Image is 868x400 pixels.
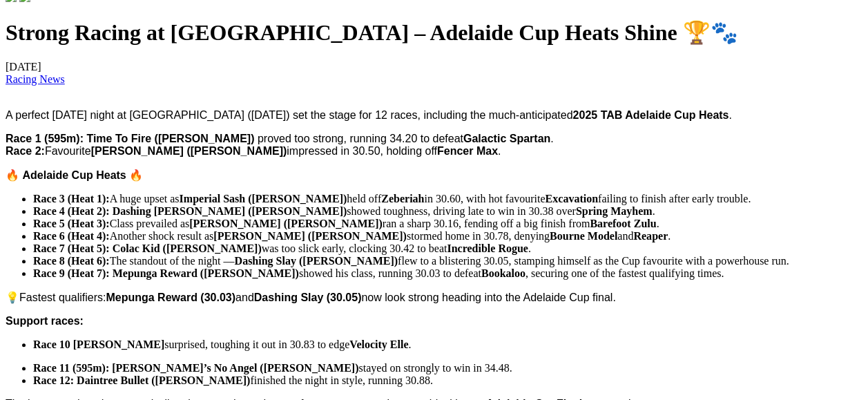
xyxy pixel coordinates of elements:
[73,339,164,350] span: [PERSON_NAME]
[33,362,512,374] span: stayed on strongly to win in 34.48.
[6,19,862,46] h1: Strong Racing at [GEOGRAPHIC_DATA] – Adelaide Cup Heats Shine 🏆🐾
[33,193,751,204] span: A huge upset as held off in 30.60, with hot favourite failing to finish after early trouble.
[77,374,250,386] span: Daintree Bullet ([PERSON_NAME])
[572,109,729,121] span: 2025 TAB Adelaide Cup Heats
[33,255,789,267] span: The standout of the night — flew to a blistering 30.05, stamping himself as the Cup favourite wit...
[33,267,110,279] span: Race 9 (Heat 7):
[33,218,659,229] span: Class prevailed as ran a sharp 30.16, fending off a big finish from .
[6,109,732,121] span: A perfect [DATE] night at [GEOGRAPHIC_DATA] ([DATE]) set the stage for 12 races, including the mu...
[33,230,671,242] span: Another shock result as stormed home in 30.78, denying and .
[86,133,254,144] span: Time To Fire ([PERSON_NAME])
[437,145,498,157] span: Fencer Max
[189,218,383,229] span: [PERSON_NAME] ([PERSON_NAME])
[22,169,126,181] span: Adelaide Cup Heats
[234,255,397,267] span: Dashing Slay ([PERSON_NAME])
[33,267,724,279] span: showed his class, running 30.03 to defeat , securing one of the fastest qualifying times.
[6,61,65,85] span: [DATE]
[550,230,617,242] span: Bourne Model
[33,218,110,229] span: Race 5 (Heat 3):
[33,242,531,254] span: was too slick early, clocking 30.42 to beat .
[33,374,433,386] span: finished the night in style, running 30.88.
[113,205,347,217] span: Dashing [PERSON_NAME] ([PERSON_NAME])
[33,339,70,350] span: Race 10
[106,292,235,303] span: Mepunga Reward (30.03)
[113,242,262,254] span: Colac Kid ([PERSON_NAME])
[129,169,143,181] span: 🔥
[254,292,362,303] span: Dashing Slay (30.05)
[381,193,424,204] span: Zeberiah
[33,242,110,254] span: Race 7 (Heat 5):
[113,267,299,279] span: Mepunga Reward ([PERSON_NAME])
[180,193,347,204] span: Imperial Sash ([PERSON_NAME])
[33,374,74,386] span: Race 12:
[33,339,411,350] span: surprised, toughing it out in 30.83 to edge .
[6,169,19,181] span: 🔥
[6,145,45,157] span: Race 2:
[463,133,550,144] span: Galactic Spartan
[91,145,287,157] span: [PERSON_NAME] ([PERSON_NAME])
[633,230,668,242] span: Reaper
[6,315,84,327] span: Support races:
[590,218,656,229] span: Barefoot Zulu
[349,339,408,350] span: Velocity Elle
[19,292,616,303] span: Fastest qualifiers: and now look strong heading into the Adelaide Cup final.
[6,133,84,144] span: Race 1 (595m):
[545,193,597,204] span: Excavation
[33,193,110,204] span: Race 3 (Heat 1):
[33,230,110,242] span: Race 6 (Heat 4):
[576,205,653,217] span: Spring Mayhem
[213,230,407,242] span: [PERSON_NAME] ([PERSON_NAME])
[33,362,109,374] span: Race 11 (595m):
[481,267,525,279] span: Bookaloo
[112,362,358,374] span: [PERSON_NAME]’s No Angel ([PERSON_NAME])
[33,205,655,217] span: showed toughness, driving late to win in 30.38 over .
[6,292,19,303] span: 💡
[6,133,554,157] span: proved too strong, running 34.20 to defeat . Favourite impressed in 30.50, holding off .
[6,73,65,85] a: Racing News
[447,242,528,254] span: Incredible Rogue
[33,255,110,267] span: Race 8 (Heat 6):
[33,205,110,217] span: Race 4 (Heat 2):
